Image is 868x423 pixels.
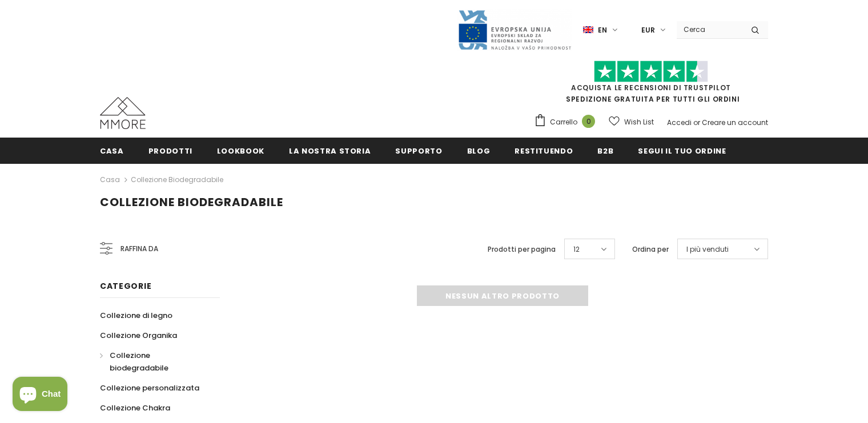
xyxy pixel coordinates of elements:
a: Prodotti [148,138,192,163]
a: Segui il tuo ordine [638,138,726,163]
span: La nostra storia [289,146,371,156]
a: Restituendo [515,138,573,163]
span: en [598,25,607,36]
span: Segui il tuo ordine [638,146,726,156]
span: Wish List [624,116,654,128]
a: Javni Razpis [457,25,572,34]
a: Collezione Organika [100,325,177,345]
span: Collezione di legno [100,310,172,321]
label: Ordina per [632,244,669,255]
span: Collezione biodegradabile [100,194,283,210]
span: Collezione personalizzata [100,382,199,393]
a: Wish List [609,112,654,132]
span: Categorie [100,280,151,292]
img: Fidati di Pilot Stars [594,61,708,83]
span: supporto [395,146,442,156]
a: Lookbook [217,138,264,163]
a: Collezione biodegradabile [100,345,207,378]
a: Casa [100,173,120,187]
a: Acquista le recensioni di TrustPilot [571,83,731,92]
span: SPEDIZIONE GRATUITA PER TUTTI GLI ORDINI [534,66,768,104]
span: Collezione biodegradabile [110,350,168,373]
input: Search Site [677,21,742,38]
a: Collezione di legno [100,305,172,325]
span: EUR [641,25,655,36]
span: Raffina da [120,243,158,255]
a: B2B [597,138,613,163]
label: Prodotti per pagina [488,244,556,255]
span: Restituendo [515,146,573,156]
span: Lookbook [217,146,264,156]
span: 12 [573,244,580,255]
img: Casi MMORE [100,97,146,129]
inbox-online-store-chat: Shopify online store chat [9,377,71,414]
a: Collezione personalizzata [100,378,199,398]
a: Collezione biodegradabile [131,175,223,184]
a: supporto [395,138,442,163]
span: Collezione Organika [100,330,177,341]
a: Casa [100,138,124,163]
span: Prodotti [148,146,192,156]
a: Blog [467,138,491,163]
span: Carrello [550,116,577,128]
span: 0 [582,115,595,128]
span: Casa [100,146,124,156]
a: Creare un account [702,118,768,127]
img: Javni Razpis [457,9,572,51]
span: Collezione Chakra [100,402,170,413]
img: i-lang-1.png [583,25,593,35]
span: B2B [597,146,613,156]
a: Collezione Chakra [100,398,170,418]
span: or [693,118,700,127]
span: I più venduti [686,244,729,255]
a: Carrello 0 [534,114,601,131]
a: Accedi [667,118,692,127]
span: Blog [467,146,491,156]
a: La nostra storia [289,138,371,163]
